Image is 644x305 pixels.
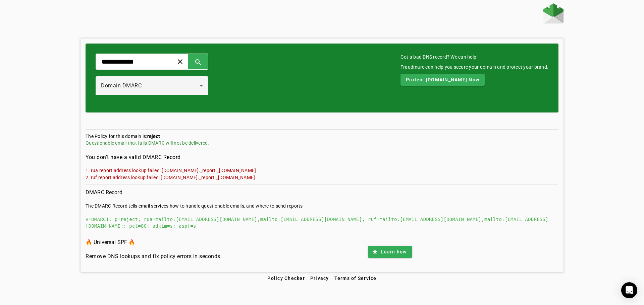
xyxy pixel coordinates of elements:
div: The DMARC Record tells email services how to handle questionable emails, and where to send reports [86,203,558,209]
span: Policy Checker [267,276,305,281]
span: Domain DMARC [101,82,142,89]
div: Questionable email that fails DMARC will not be delivered. [86,140,558,146]
div: Open Intercom Messenger [621,282,637,298]
section: The Policy for this domain is: [86,133,558,150]
mat-card-title: Got a bad DNS record? We can help. [400,54,548,60]
div: Fraudmarc can help you secure your domain and protect your brand. [400,64,548,70]
img: Fraudmarc Logo [543,3,563,23]
button: Protect [DOMAIN_NAME] Now [400,74,485,86]
button: Learn how [368,246,412,258]
span: Protect [DOMAIN_NAME] Now [406,76,479,83]
h4: You don't have a valid DMARC Record [86,153,558,161]
span: Privacy [310,276,329,281]
span: Terms of Service [334,276,377,281]
strong: reject [147,134,160,139]
button: Terms of Service [332,272,379,284]
button: Privacy [308,272,332,284]
mat-error: 2. ruf report address lookup failed: [DOMAIN_NAME]._report._[DOMAIN_NAME] [86,174,558,181]
mat-error: 1. rua report address lookup failed: [DOMAIN_NAME]._report._[DOMAIN_NAME] [86,167,558,174]
h3: 🔥 Universal SPF 🔥 [86,238,222,247]
a: Home [543,3,563,25]
button: Policy Checker [265,272,308,284]
div: v=DMARC1; p=reject; rua=mailto:[EMAIL_ADDRESS][DOMAIN_NAME],mailto:[EMAIL_ADDRESS][DOMAIN_NAME]; ... [86,216,558,229]
span: Learn how [381,248,407,255]
h3: DMARC Record [86,188,558,197]
h4: Remove DNS lookups and fix policy errors in seconds. [86,252,222,260]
